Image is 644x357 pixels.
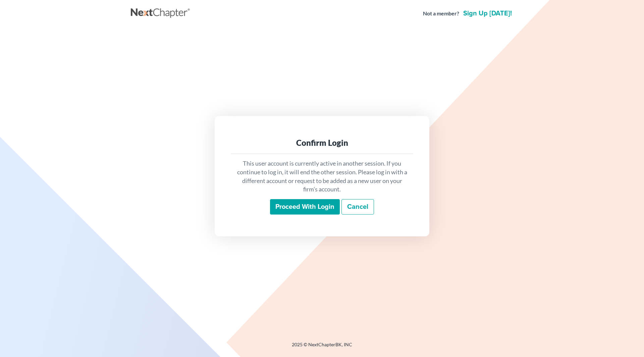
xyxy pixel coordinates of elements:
[423,10,459,17] strong: Not a member?
[236,159,408,194] p: This user account is currently active in another session. If you continue to log in, it will end ...
[462,10,513,17] a: Sign up [DATE]!
[131,341,513,353] div: 2025 © NextChapterBK, INC
[270,199,340,215] input: Proceed with login
[341,199,374,215] a: Cancel
[236,137,408,148] div: Confirm Login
